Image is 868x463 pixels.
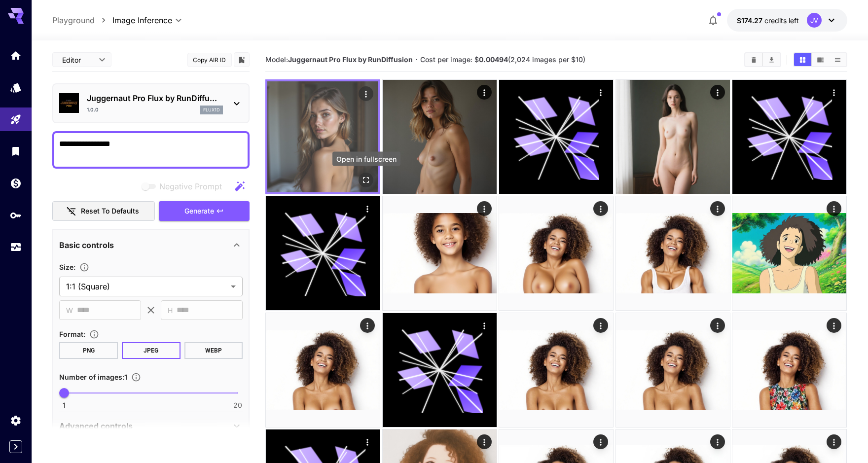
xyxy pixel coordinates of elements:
img: Z [266,313,380,427]
nav: breadcrumb [52,14,112,26]
span: Cost per image: $ (2,024 images per $10) [420,55,585,64]
p: Juggernaut Pro Flux by RunDiffu... [87,92,223,104]
div: Playground [10,113,22,126]
button: Choose the file format for the output image. [85,329,103,339]
span: Editor [62,55,93,65]
img: 2Q== [383,80,497,194]
div: Actions [477,434,492,449]
div: Home [10,49,22,62]
span: 1 [63,400,66,410]
div: Settings [10,414,22,427]
button: Show images in video view [812,53,829,66]
button: Download All [763,53,780,66]
div: API Keys [10,209,22,221]
button: PNG [59,342,118,359]
span: 1:1 (Square) [66,281,227,292]
div: Actions [594,201,609,216]
button: $174.26662JV [727,9,847,32]
div: Juggernaut Pro Flux by RunDiffu...1.0.0flux1d [59,88,243,118]
div: Actions [477,318,492,333]
button: Expand sidebar [9,440,22,453]
div: Library [10,145,22,157]
button: Adjust the dimensions of the generated image by specifying its width and height in pixels, or sel... [75,262,93,272]
div: Actions [710,85,725,100]
span: Number of images : 1 [59,373,127,381]
span: H [168,305,173,316]
p: 1.0.0 [87,106,99,113]
img: 9k= [383,196,497,310]
button: Clear Images [745,53,762,66]
div: Actions [594,434,609,449]
div: Actions [359,86,374,101]
div: Actions [827,85,842,100]
span: Generate [184,205,214,217]
div: Actions [477,85,492,100]
button: Copy AIR ID [187,53,232,67]
img: 2Q== [267,81,378,192]
img: 9k= [732,196,846,310]
div: Actions [827,318,842,333]
button: Generate [159,201,250,221]
span: W [66,305,73,316]
div: Models [10,81,22,94]
b: Juggernaut Pro Flux by RunDiffusion [288,55,413,64]
img: Z [732,313,846,427]
a: Playground [52,14,95,26]
button: Show images in grid view [794,53,811,66]
span: Image Inference [112,14,172,26]
div: Usage [10,241,22,253]
div: Actions [710,201,725,216]
img: Z [499,313,613,427]
span: credits left [764,16,799,25]
button: Reset to defaults [52,201,155,221]
img: 2Q== [616,80,730,194]
div: Actions [361,318,375,333]
div: Actions [361,201,375,216]
div: Actions [710,434,725,449]
b: 0.00494 [479,55,508,64]
p: Basic controls [59,239,114,251]
div: Open in fullscreen [332,152,400,166]
span: Model: [265,55,413,64]
div: Actions [594,318,609,333]
div: Show images in grid viewShow images in video viewShow images in list view [793,52,847,67]
div: Actions [594,85,609,100]
span: $174.27 [737,16,764,25]
button: JPEG [122,342,181,359]
p: · [415,54,418,66]
img: 9k= [499,196,613,310]
span: Negative prompts are not compatible with the selected model. [140,180,230,192]
div: Actions [710,318,725,333]
div: Basic controls [59,233,243,257]
img: 2Q== [616,313,730,427]
div: Clear ImagesDownload All [744,52,781,67]
span: 20 [233,400,242,410]
div: $174.26662 [737,15,799,26]
span: Format : [59,330,85,338]
button: Show images in list view [829,53,846,66]
img: Z [616,196,730,310]
span: Size : [59,263,75,271]
div: Actions [827,201,842,216]
span: Negative Prompt [159,180,222,192]
button: Add to library [237,54,246,66]
div: Advanced controls [59,414,243,438]
div: Wallet [10,177,22,189]
div: Actions [827,434,842,449]
button: Specify how many images to generate in a single request. Each image generation will be charged se... [127,372,145,382]
div: Open in fullscreen [359,173,374,187]
div: JV [807,13,822,28]
div: Actions [477,201,492,216]
p: flux1d [203,107,220,113]
div: Actions [361,434,375,449]
button: WEBP [184,342,243,359]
